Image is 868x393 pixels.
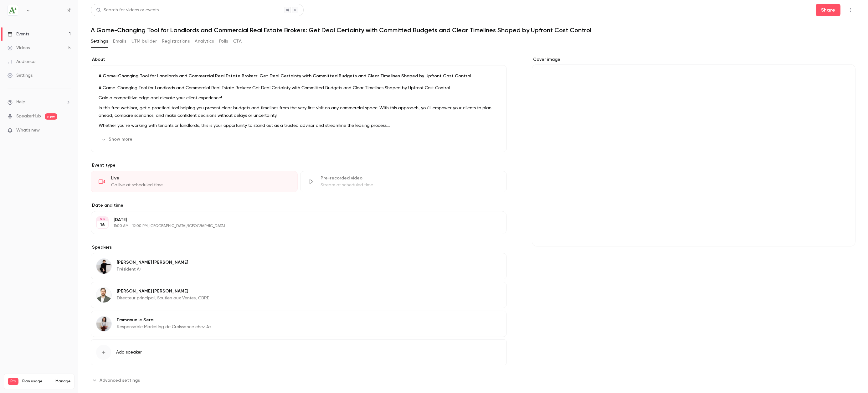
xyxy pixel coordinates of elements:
div: Stream at scheduled time [321,182,499,188]
img: Louis Lachapelle [96,259,111,274]
button: Add speaker [91,339,507,365]
img: Emmanuelle Sera [96,316,111,331]
button: Emails [113,36,126,46]
button: Advanced settings [91,375,144,385]
div: Chris Thorne[PERSON_NAME] [PERSON_NAME]Directeur principal, Soutien aux Ventes, CBRE [91,282,507,308]
div: Live [111,175,290,181]
p: [PERSON_NAME] [PERSON_NAME] [117,259,188,266]
span: 5 [61,386,63,390]
p: Emmanuelle Sera [117,317,212,323]
p: Gain a competitive edge and elevate your client experience! [99,94,499,102]
button: CTA [233,36,242,46]
button: Edit [479,316,501,326]
span: Advanced settings [100,377,140,384]
p: [PERSON_NAME] [PERSON_NAME] [117,288,209,294]
p: A Game-Changing Tool for Landlords and Commercial Real Estate Brokers: Get Deal Certainty with Co... [99,84,499,92]
div: Settings [8,72,33,79]
p: Whether you’re working with tenants or landlords, this is your opportunity to stand out as a trus... [99,122,499,129]
span: Add speaker [116,349,142,355]
button: Registrations [162,36,190,46]
div: Videos [8,45,30,51]
div: Louis Lachapelle[PERSON_NAME] [PERSON_NAME]Président A+ [91,253,507,279]
h1: A Game-Changing Tool for Landlords and Commercial Real Estate Brokers: Get Deal Certainty with Co... [91,26,855,34]
button: UTM builder [131,36,157,46]
div: Go live at scheduled time [111,182,290,188]
p: Directeur principal, Soutien aux Ventes, CBRE [117,295,209,301]
div: SEP [97,217,108,221]
label: Cover image [532,56,855,63]
a: Manage [55,379,70,384]
div: Pre-recorded video [321,175,499,181]
section: Advanced settings [91,375,507,385]
button: Polls [219,36,228,46]
button: Edit [479,287,501,297]
span: new [45,113,57,120]
label: Speakers [91,244,507,251]
p: 11:00 AM - 12:00 PM, [GEOGRAPHIC_DATA]/[GEOGRAPHIC_DATA] [114,224,474,229]
div: Audience [8,59,35,65]
button: Analytics [195,36,214,46]
button: cover-image [838,229,850,241]
button: Share [816,4,840,16]
p: Responsable Marketing de Croissance chez A+ [117,324,212,330]
div: Emmanuelle SeraEmmanuelle SeraResponsable Marketing de Croissance chez A+ [91,311,507,337]
div: LiveGo live at scheduled time [91,171,298,192]
p: A Game-Changing Tool for Landlords and Commercial Real Estate Brokers: Get Deal Certainty with Co... [99,73,499,79]
img: Chris Thorne [96,287,111,303]
span: Plan usage [22,379,52,384]
section: Cover image [532,56,855,246]
p: In this free webinar, get a practical tool helping you present clear budgets and timelines from t... [99,104,499,119]
p: Videos [8,385,20,391]
label: About [91,56,507,63]
button: Show more [99,134,136,144]
button: Settings [91,36,108,46]
div: Pre-recorded videoStream at scheduled time [300,171,507,192]
p: Event type [91,162,507,168]
li: help-dropdown-opener [8,99,71,106]
p: 16 [100,222,105,228]
span: What's new [16,127,40,134]
p: / 90 [61,385,70,391]
p: [DATE] [114,217,474,223]
button: Edit [479,258,501,268]
a: SpeakerHub [16,113,41,120]
label: Date and time [91,202,507,209]
div: Search for videos or events [96,7,159,13]
span: Help [16,99,25,106]
p: Président A+ [117,266,188,272]
span: Pro [8,378,18,385]
div: Events [8,31,29,37]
